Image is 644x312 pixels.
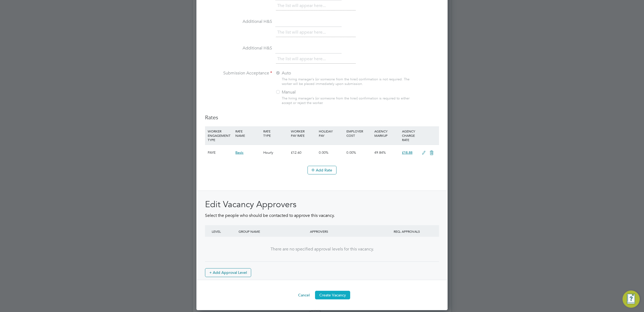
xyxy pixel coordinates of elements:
[275,70,342,76] label: Auto
[237,225,309,238] div: GROUP NAME
[308,166,336,174] button: Add Rate
[262,126,290,140] div: RATE TYPE
[346,150,356,155] span: 0.00%
[210,246,434,252] div: There are no specified approval levels for this vacancy.
[205,70,272,76] label: Submission Acceptance
[373,126,401,140] div: AGENCY MARKUP
[282,96,412,105] div: The hiring manager's (or someone from the hirer) confirmation is required to either accept or rej...
[309,225,380,238] div: APPROVERS
[205,268,251,277] button: + Add Approval Level
[317,126,345,140] div: HOLIDAY PAY
[402,150,412,155] span: £18.88
[277,55,328,63] li: The list will appear here...
[277,29,328,36] li: The list will appear here...
[262,145,290,160] div: Hourly
[205,19,272,24] label: Additional H&S
[205,45,272,51] label: Additional H&S
[205,199,439,210] h2: Edit Vacancy Approvers
[210,225,237,238] div: LEVEL
[205,114,439,121] h3: Rates
[234,126,262,140] div: RATE NAME
[275,89,342,95] label: Manual
[294,291,314,299] button: Cancel
[206,145,234,160] div: PAYE
[319,150,328,155] span: 0.00%
[290,145,317,160] div: £12.60
[282,77,412,86] div: The hiring manager's (or someone from the hirer) confirmation is not required. The worker will be...
[205,213,335,218] span: Select the people who should be contacted to approve this vacancy.
[623,291,640,308] button: Engage Resource Center
[206,126,234,145] div: WORKER ENGAGEMENT TYPE
[345,126,373,140] div: EMPLOYER COST
[374,150,386,155] span: 49.84%
[380,225,434,238] div: REQ. APPROVALS
[235,150,243,155] span: Basic
[277,2,328,9] li: The list will appear here...
[290,126,317,140] div: WORKER PAY RATE
[315,291,350,299] button: Create Vacancy
[401,126,419,145] div: AGENCY CHARGE RATE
